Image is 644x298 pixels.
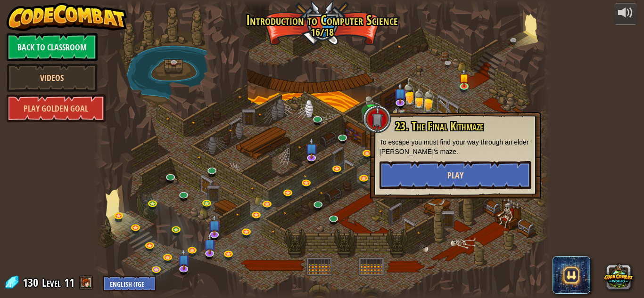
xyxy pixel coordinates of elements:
span: Play [447,169,463,181]
img: level-banner-unstarted-subscriber.png [394,82,406,104]
a: Play Golden Goal [7,94,106,122]
button: Play [380,161,531,189]
img: level-banner-unstarted-subscriber.png [178,249,190,270]
img: level-banner-unstarted-subscriber.png [305,137,318,159]
span: 11 [64,275,74,290]
a: Back to Classroom [7,33,98,61]
img: level-banner-unstarted-subscriber.png [208,214,221,235]
a: Videos [7,64,98,92]
img: CodeCombat - Learn how to code by playing a game [7,3,127,31]
p: To escape you must find your way through an elder [PERSON_NAME]'s maze. [380,137,531,156]
button: Adjust volume [614,3,637,25]
span: 23. The Final Kithmaze [395,118,483,134]
span: 130 [23,275,41,290]
img: level-banner-started.png [459,69,470,87]
span: Level [42,275,61,290]
img: level-banner-unstarted-subscriber.png [203,233,215,254]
